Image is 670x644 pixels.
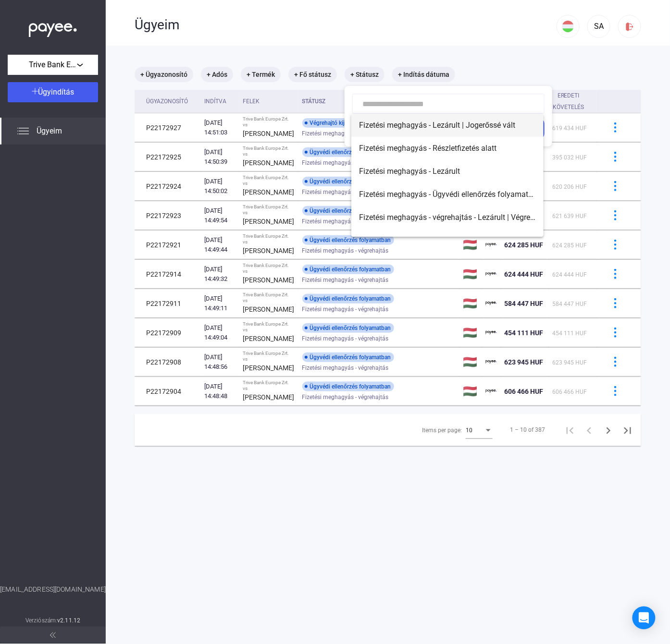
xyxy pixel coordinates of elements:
span: Fizetési meghagyás - Részletfizetés alatt [359,143,536,154]
span: Fizetési meghagyás - Ügyvédi ellenőrzés folyamatban [359,189,536,200]
span: Fizetési meghagyás - végrehajtás - Kibocsátás folyamatban [359,235,536,246]
div: Open Intercom Messenger [633,607,656,630]
span: Fizetési meghagyás - Lezárult | Jogerőssé vált [359,120,536,131]
span: Fizetési meghagyás - végrehajtás - Lezárult | Végrehajtó kijelölve [359,212,536,223]
span: Fizetési meghagyás - Lezárult [359,166,536,177]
